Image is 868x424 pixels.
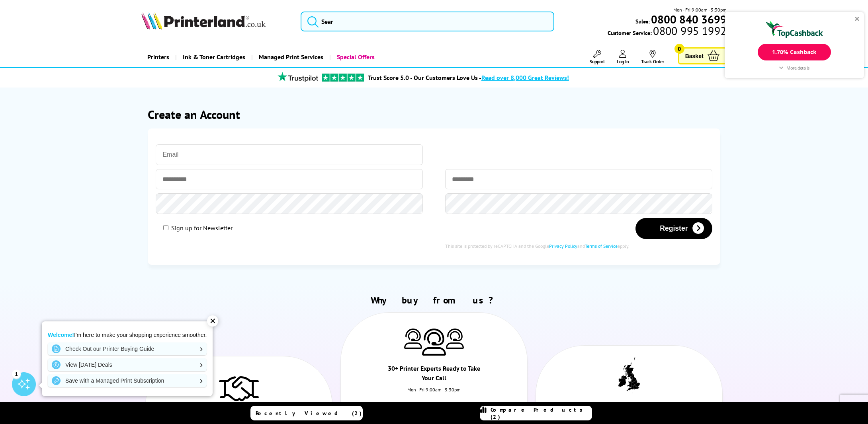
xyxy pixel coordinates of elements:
a: Printers [141,47,175,67]
a: Ink & Toner Cartridges [175,47,251,67]
span: Read over 8,000 Great Reviews! [481,74,569,82]
a: Recently Viewed (2) [250,406,363,420]
div: ✕ [207,315,218,327]
a: 0800 840 3699 [650,16,727,23]
span: 0 [674,44,684,54]
p: I'm here to make your shopping experience smoother. [48,331,207,338]
div: 30+ Printer Experts Ready to Take Your Call [387,364,481,387]
img: Printer Experts [446,329,464,349]
a: Privacy Policy [549,243,577,249]
a: Log In [617,50,629,64]
a: Special Offers [329,47,381,67]
p: Our average call answer time is just 3 rings [369,401,499,411]
a: Printerland Logo [141,12,291,31]
a: Basket 0 [678,47,727,64]
h2: Why buy from us? [141,294,726,306]
input: Sear [301,12,555,31]
span: Log In [617,58,629,64]
input: Email [156,144,423,165]
img: Printer Experts [404,329,422,349]
img: trustpilot rating [274,72,322,82]
a: Track Order [641,50,664,64]
img: trustpilot rating [322,74,364,82]
span: Sales: [635,18,650,25]
a: Terms of Service [585,243,618,249]
span: Mon - Fri 9:00am - 5:30pm [673,6,727,14]
a: Trust Score 5.0 - Our Customers Love Us -Read over 8,000 Great Reviews! [368,74,569,82]
img: Printerland Logo [141,12,266,29]
a: Save with a Managed Print Subscription [48,374,207,387]
img: UK tax payer [618,357,640,393]
img: Printer Experts [422,329,446,356]
button: Register [635,218,712,239]
div: 1 [12,370,21,378]
strong: Welcome! [48,332,74,338]
span: Ink & Toner Cartridges [183,47,245,67]
span: Recently Viewed (2) [256,410,362,417]
div: Mon - Fri 9:00am - 5.30pm [341,387,527,401]
span: Customer Service: [608,27,726,37]
a: Compare Products (2) [480,406,592,420]
a: Support [590,50,605,64]
div: This site is protected by reCAPTCHA and the Google and apply. [445,243,712,249]
h1: Create an Account [148,107,720,122]
b: 0800 840 3699 [651,12,727,27]
a: Managed Print Services [251,47,329,67]
span: Support [590,58,605,64]
span: 0800 995 1992 [652,27,726,35]
a: Check Out our Printer Buying Guide [48,342,207,355]
a: View [DATE] Deals [48,358,207,371]
img: Trusted Service [219,372,259,404]
span: Basket [685,51,704,61]
label: Sign up for Newsletter [171,224,233,232]
span: Compare Products (2) [491,406,592,420]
